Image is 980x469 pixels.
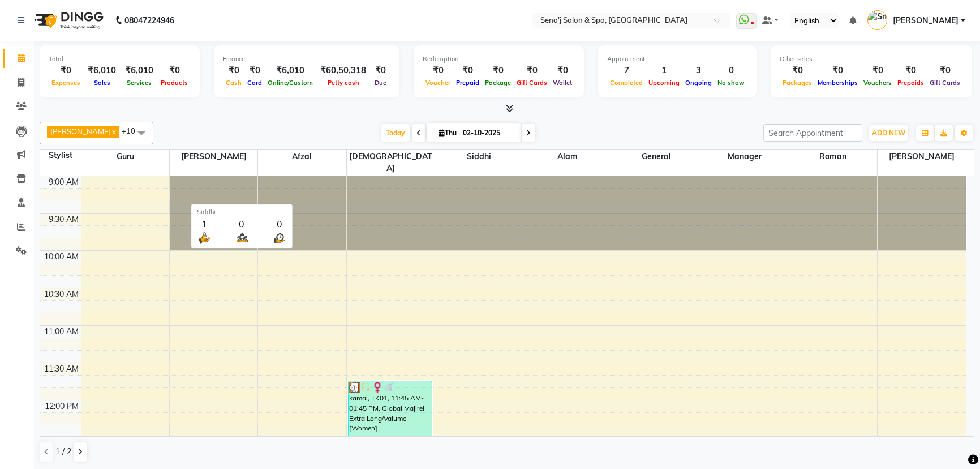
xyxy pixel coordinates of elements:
span: No show [715,79,747,87]
span: Upcoming [646,79,682,87]
span: Alam [523,150,611,164]
img: queue.png [235,231,249,245]
input: 2025-10-02 [459,125,516,142]
div: 1 [197,217,211,231]
button: ADD NEW [869,125,908,141]
div: ₹60,50,318 [316,64,371,77]
span: General [612,150,700,164]
div: ₹0 [815,64,861,77]
img: logo [29,5,106,36]
span: 1 / 2 [55,446,71,458]
span: Thu [436,129,459,137]
div: 11:00 AM [42,326,81,338]
div: 1 [646,64,682,77]
span: Gift Cards [927,79,963,87]
span: [DEMOGRAPHIC_DATA] [347,150,435,176]
span: Products [158,79,191,87]
img: wait_time.png [272,231,286,245]
span: [PERSON_NAME] [50,127,111,136]
a: x [111,127,116,136]
span: Sales [91,79,113,87]
div: ₹6,010 [121,64,158,77]
span: Gift Cards [514,79,550,87]
div: Redemption [423,54,575,64]
div: ₹0 [244,64,265,77]
span: Prepaids [895,79,927,87]
div: 7 [607,64,646,77]
span: Guru [81,150,169,164]
div: Stylist [40,150,81,161]
span: Prepaid [453,79,482,87]
img: Smita Acharekar [867,10,887,30]
span: Due [372,79,389,87]
div: ₹0 [895,64,927,77]
span: [PERSON_NAME] [878,150,966,164]
span: Online/Custom [265,79,316,87]
img: serve.png [197,231,211,245]
span: ADD NEW [872,129,905,137]
div: 3 [682,64,715,77]
div: 9:00 AM [46,176,81,188]
span: Packages [780,79,815,87]
div: ₹0 [482,64,514,77]
div: 0 [715,64,747,77]
div: Other sales [780,54,963,64]
span: Manager [700,150,788,164]
div: ₹0 [371,64,390,77]
span: Vouchers [861,79,895,87]
span: Completed [607,79,646,87]
span: Voucher [423,79,453,87]
span: Memberships [815,79,861,87]
div: ₹0 [514,64,550,77]
span: Services [124,79,154,87]
div: 11:30 AM [42,363,81,375]
div: ₹0 [780,64,815,77]
div: ₹6,010 [83,64,121,77]
div: 0 [235,217,249,231]
span: [PERSON_NAME] [893,15,958,27]
div: ₹0 [453,64,482,77]
span: Package [482,79,514,87]
div: ₹0 [223,64,244,77]
div: Finance [223,54,390,64]
span: Wallet [550,79,575,87]
div: 10:30 AM [42,288,81,300]
b: 08047224946 [124,5,174,36]
div: 10:00 AM [42,251,81,263]
div: ₹6,010 [265,64,316,77]
span: Afzal [258,150,346,164]
span: Expenses [49,79,83,87]
div: ₹0 [49,64,83,77]
span: Siddhi [435,150,523,164]
div: 0 [272,217,286,231]
span: [PERSON_NAME] [170,150,257,164]
span: Cash [223,79,244,87]
div: ₹0 [550,64,575,77]
span: Today [381,124,410,142]
input: Search Appointment [763,124,862,142]
div: Siddhi [197,207,286,217]
div: ₹0 [158,64,191,77]
div: Total [49,54,191,64]
span: +10 [122,126,144,135]
div: 9:30 AM [46,214,81,225]
span: Card [244,79,265,87]
span: Petty cash [325,79,362,87]
span: Ongoing [682,79,715,87]
div: ₹0 [861,64,895,77]
div: ₹0 [423,64,453,77]
span: Roman [789,150,877,164]
div: 12:00 PM [42,400,81,412]
div: ₹0 [927,64,963,77]
div: Appointment [607,54,747,64]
